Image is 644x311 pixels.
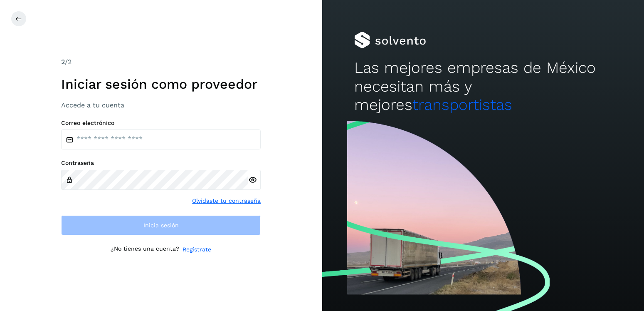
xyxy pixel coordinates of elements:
h2: Las mejores empresas de México necesitan más y mejores [354,59,612,114]
button: Inicia sesión [61,215,261,235]
span: Inicia sesión [143,222,179,228]
h1: Iniciar sesión como proveedor [61,76,261,92]
span: transportistas [412,96,512,114]
a: Regístrate [183,245,211,254]
a: Olvidaste tu contraseña [192,197,261,205]
p: ¿No tienes una cuenta? [111,245,179,254]
h3: Accede a tu cuenta [61,101,261,109]
div: /2 [61,57,261,67]
label: Correo electrónico [61,119,261,127]
span: 2 [61,58,65,66]
label: Contraseña [61,159,261,167]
